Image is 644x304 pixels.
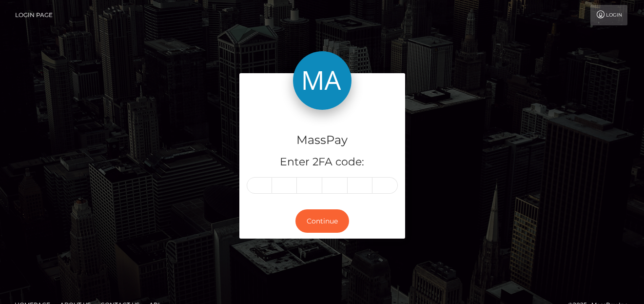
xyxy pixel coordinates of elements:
button: Continue [295,209,349,233]
a: Login Page [15,5,53,25]
h5: Enter 2FA code: [247,155,398,170]
a: Login [590,5,627,25]
h4: MassPay [247,132,398,149]
img: MassPay [293,51,351,110]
